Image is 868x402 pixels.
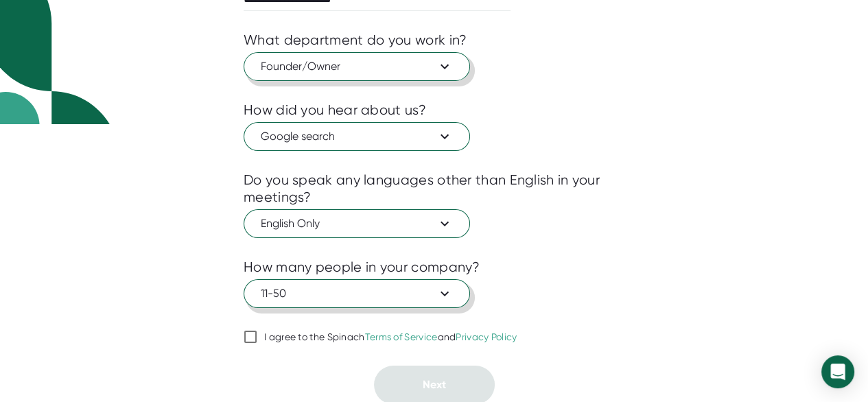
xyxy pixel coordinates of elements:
[244,172,624,206] div: Do you speak any languages other than English in your meetings?
[244,122,470,151] button: Google search
[821,355,854,388] div: Open Intercom Messenger
[244,259,480,276] div: How many people in your company?
[261,285,453,302] span: 11-50
[456,331,517,342] a: Privacy Policy
[244,279,470,308] button: 11-50
[261,128,453,145] span: Google search
[244,209,470,238] button: English Only
[244,52,470,81] button: Founder/Owner
[244,102,426,119] div: How did you hear about us?
[261,58,453,75] span: Founder/Owner
[423,378,446,391] span: Next
[261,215,453,232] span: English Only
[264,331,517,344] div: I agree to the Spinach and
[244,32,467,49] div: What department do you work in?
[365,331,438,342] a: Terms of Service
